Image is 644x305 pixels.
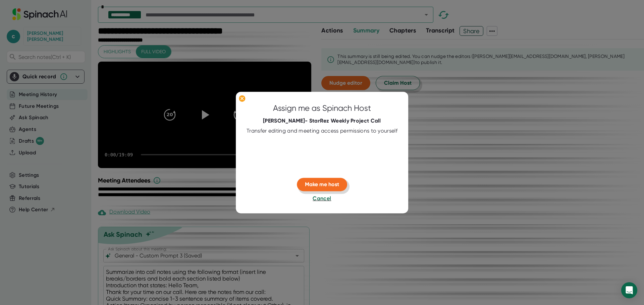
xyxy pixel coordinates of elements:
span: Make me host [305,181,339,188]
div: [PERSON_NAME]- StarRez Weekly Project Call [263,118,381,125]
div: Transfer editing and meeting access permissions to yourself [247,128,397,135]
div: Assign me as Spinach Host [273,102,371,115]
span: Cancel [313,196,331,202]
button: Cancel [313,195,331,203]
div: Open Intercom Messenger [621,282,637,298]
button: Make me host [297,178,347,192]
